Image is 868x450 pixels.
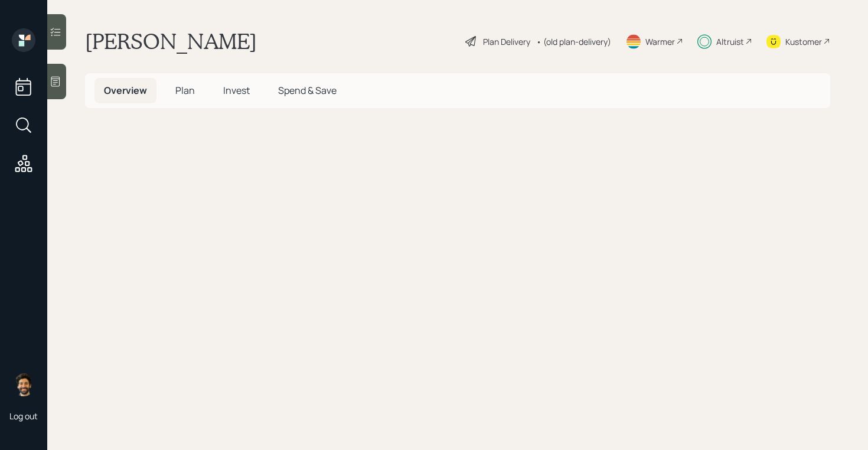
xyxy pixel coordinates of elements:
[785,35,822,48] div: Kustomer
[278,84,337,97] span: Spend & Save
[223,84,250,97] span: Invest
[104,84,147,97] span: Overview
[175,84,195,97] span: Plan
[645,35,675,48] div: Warmer
[12,373,35,396] img: eric-schwartz-headshot.png
[716,35,744,48] div: Altruist
[536,35,611,48] div: • (old plan-delivery)
[9,410,38,422] div: Log out
[85,28,257,54] h1: [PERSON_NAME]
[483,35,530,48] div: Plan Delivery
